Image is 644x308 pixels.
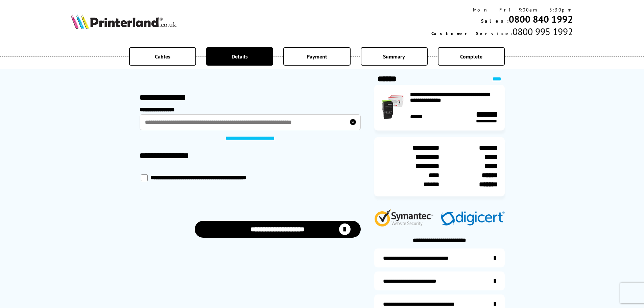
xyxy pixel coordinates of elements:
[509,13,573,25] a: 0800 840 1992
[232,53,248,60] span: Details
[431,7,573,13] div: Mon - Fri 9:00am - 5:30pm
[512,25,573,38] span: 0800 995 1992
[71,14,176,29] img: Printerland Logo
[460,53,482,60] span: Complete
[431,30,512,37] span: Customer Service:
[481,18,509,24] span: Sales:
[374,248,505,267] a: additional-ink
[155,53,170,60] span: Cables
[383,53,405,60] span: Summary
[374,271,505,290] a: items-arrive
[307,53,327,60] span: Payment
